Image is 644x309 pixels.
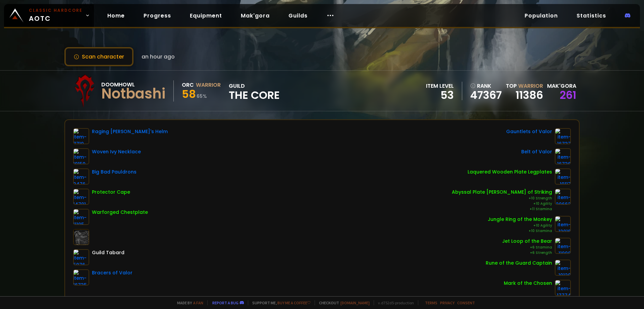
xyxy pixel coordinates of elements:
[468,168,552,176] div: Laquered Wooden Plate Legplates
[452,206,552,212] div: +11 Stamina
[277,300,311,305] a: Buy me a coffee
[73,189,89,205] img: item-14791
[488,228,552,234] div: +10 Stamina
[555,280,571,296] img: item-17774
[457,300,475,305] a: Consent
[555,260,571,276] img: item-19120
[518,82,543,90] span: Warrior
[555,189,571,205] img: item-20662
[73,168,89,185] img: item-9476
[101,89,165,99] div: Notbashi
[212,300,238,305] a: Report a bug
[142,52,175,61] span: an hour ago
[547,90,576,100] div: 261
[426,82,454,90] div: item level
[452,201,552,206] div: +10 Agility
[470,82,502,90] div: rank
[229,82,280,100] div: guild
[182,81,194,89] div: Orc
[73,148,89,164] img: item-19159
[92,168,137,176] div: Big Bad Pauldrons
[196,81,221,89] div: Warrior
[283,9,313,23] a: Guilds
[440,300,454,305] a: Privacy
[92,209,148,216] div: Warforged Chestplate
[73,269,89,285] img: item-16735
[92,249,124,256] div: Guild Tabard
[488,216,552,223] div: Jungle Ring of the Monkey
[519,9,563,23] a: Population
[197,93,207,100] small: 65 %
[502,250,552,256] div: +6 Strength
[547,82,576,90] div: Mak'gora
[555,216,571,232] img: item-12016
[235,9,275,23] a: Mak'gora
[374,300,414,305] span: v. d752d5 - production
[502,238,552,245] div: Jet Loop of the Bear
[555,128,571,144] img: item-16737
[92,189,130,196] div: Protector Cape
[516,87,543,103] a: 11386
[425,300,437,305] a: Terms
[555,238,571,254] img: item-11998
[29,7,83,24] span: AOTC
[229,90,280,100] span: The Core
[571,9,611,23] a: Statistics
[182,86,196,102] span: 58
[73,128,89,144] img: item-7719
[29,7,83,13] small: Classic Hardcore
[101,80,165,89] div: Doomhowl
[64,47,133,66] button: Scan character
[426,90,454,100] div: 53
[502,245,552,250] div: +6 Stamina
[73,249,89,265] img: item-5976
[248,300,311,305] span: Support me,
[555,168,571,185] img: item-19117
[138,9,176,23] a: Progress
[506,82,543,90] div: Top
[102,9,130,23] a: Home
[488,223,552,228] div: +10 Agility
[506,128,552,135] div: Gauntlets of Valor
[92,269,132,276] div: Bracers of Valor
[521,148,552,155] div: Belt of Valor
[92,128,168,135] div: Raging [PERSON_NAME]'s Helm
[452,189,552,196] div: Abyssal Plate [PERSON_NAME] of Striking
[452,196,552,201] div: +10 Strength
[504,280,552,287] div: Mark of the Chosen
[486,260,552,267] div: Rune of the Guard Captain
[184,9,227,23] a: Equipment
[173,300,203,305] span: Made by
[4,4,94,27] a: Classic HardcoreAOTC
[470,90,502,100] a: 47367
[315,300,370,305] span: Checkout
[340,300,370,305] a: [DOMAIN_NAME]
[73,209,89,225] img: item-11195
[555,148,571,164] img: item-16736
[193,300,203,305] a: a fan
[92,148,141,155] div: Woven Ivy Necklace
